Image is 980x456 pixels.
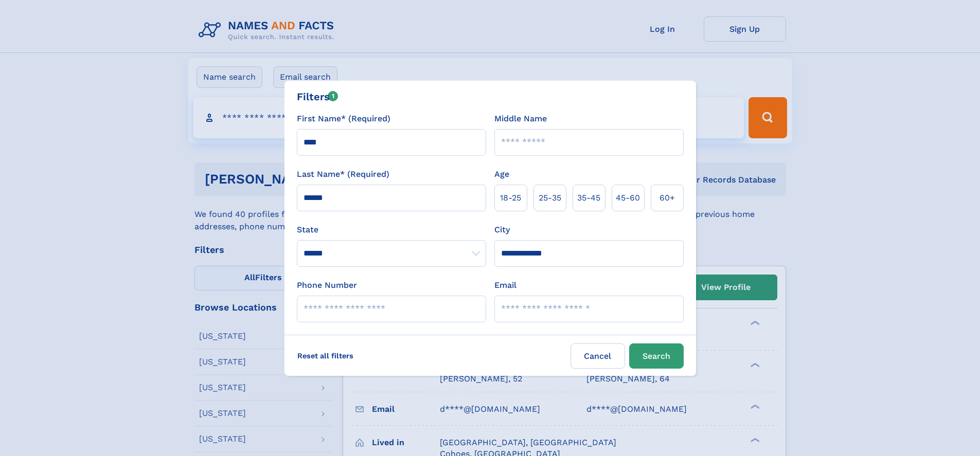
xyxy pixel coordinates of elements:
label: Email [494,279,516,291]
label: Phone Number [297,279,357,291]
label: Middle Name [494,113,547,125]
span: 25‑35 [539,192,561,204]
span: 45‑60 [616,192,640,204]
button: Search [629,343,684,369]
label: Cancel [571,343,625,369]
label: First Name* (Required) [297,113,390,125]
label: Last Name* (Required) [297,168,389,180]
label: City [494,224,510,236]
span: 35‑45 [577,192,600,204]
label: Age [494,168,509,180]
label: State [297,224,486,236]
label: Reset all filters [291,343,360,368]
div: Filters [297,89,338,104]
span: 18‑25 [500,192,521,204]
span: 60+ [660,192,675,204]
